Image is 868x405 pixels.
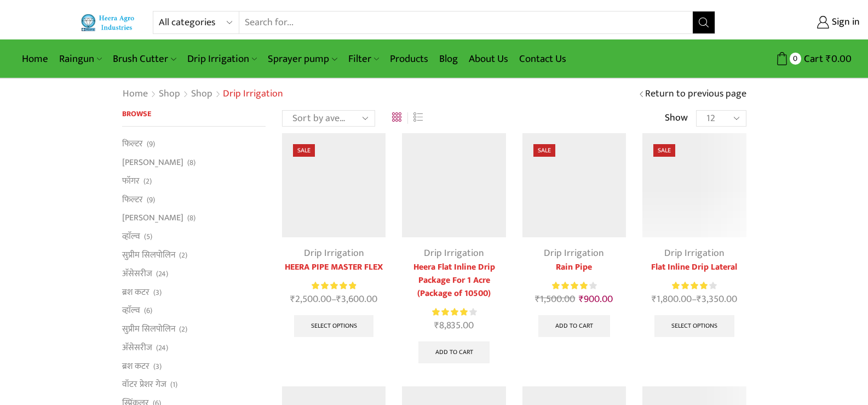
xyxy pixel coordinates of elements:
[143,176,152,187] span: (2)
[642,261,746,274] a: Flat Inline Drip Lateral
[533,144,555,157] span: Sale
[697,291,702,307] span: ₹
[122,375,166,394] a: वॉटर प्रेशर गेज
[282,110,375,127] select: Shop order
[122,264,152,283] a: अ‍ॅसेसरीज
[144,305,152,316] span: (6)
[697,291,737,307] bdi: 3,350.00
[54,46,107,72] a: Raingun
[514,46,572,72] a: Contact Us
[642,292,746,307] span: –
[829,15,860,30] span: Sign in
[434,317,439,334] span: ₹
[191,87,213,101] a: Shop
[170,379,177,390] span: (1)
[282,292,386,307] span: –
[463,46,514,72] a: About Us
[122,357,150,375] a: ब्रश कटर
[144,231,152,242] span: (5)
[579,291,584,307] span: ₹
[147,195,155,206] span: (9)
[122,283,150,301] a: ब्रश कटर
[336,291,377,307] bdi: 3,600.00
[122,190,143,209] a: फिल्टर
[290,291,295,307] span: ₹
[535,291,575,307] bdi: 1,500.00
[312,280,356,292] span: Rated out of 5
[665,111,688,126] span: Show
[790,53,801,64] span: 0
[153,361,162,372] span: (3)
[156,343,168,353] span: (24)
[336,291,341,307] span: ₹
[826,50,831,67] span: ₹
[732,13,860,32] a: Sign in
[645,87,746,101] a: Return to previous page
[294,315,374,337] a: Select options for “HEERA PIPE MASTER FLEX”
[122,338,152,357] a: अ‍ॅसेसरीज
[535,291,540,307] span: ₹
[262,46,342,72] a: Sprayer pump
[522,261,626,274] a: Rain Pipe
[122,209,183,227] a: [PERSON_NAME]
[156,269,168,279] span: (24)
[122,87,283,101] nav: Breadcrumb
[402,261,505,300] a: Heera Flat Inline Drip Package For 1 Acre (Package of 10500)
[122,227,140,246] a: व्हाॅल्व
[182,46,262,72] a: Drip Irrigation
[293,144,315,157] span: Sale
[122,246,175,264] a: सुप्रीम सिलपोलिन
[434,46,463,72] a: Blog
[384,46,434,72] a: Products
[223,88,283,100] h1: Drip Irrigation
[153,287,162,298] span: (3)
[544,245,604,261] a: Drip Irrigation
[179,250,187,261] span: (2)
[579,291,613,307] bdi: 900.00
[652,291,657,307] span: ₹
[343,46,384,72] a: Filter
[312,280,356,292] div: Rated 5.00 out of 5
[122,320,175,339] a: सुप्रीम सिलपोलिन
[552,280,589,292] span: Rated out of 5
[107,46,181,72] a: Brush Cutter
[187,157,196,168] span: (8)
[726,49,852,69] a: 0 Cart ₹0.00
[122,172,140,190] a: फॉगर
[418,341,490,363] a: Add to cart: “Heera Flat Inline Drip Package For 1 Acre (Package of 10500)”
[147,139,155,150] span: (9)
[664,245,725,261] a: Drip Irrigation
[282,133,386,237] img: Heera Gold Krushi Pipe Black
[653,144,675,157] span: Sale
[122,87,148,101] a: Home
[16,46,54,72] a: Home
[304,245,364,261] a: Drip Irrigation
[654,315,734,337] a: Select options for “Flat Inline Drip Lateral”
[158,87,181,101] a: Shop
[538,315,610,337] a: Add to cart: “Rain Pipe”
[187,213,196,224] span: (8)
[122,153,183,172] a: [PERSON_NAME]
[122,301,140,320] a: व्हाॅल्व
[642,133,746,237] img: Flat Inline Drip Lateral
[432,306,476,318] div: Rated 4.21 out of 5
[434,317,474,334] bdi: 8,835.00
[402,133,505,237] img: Flat Inline
[693,12,715,33] button: Search button
[290,291,331,307] bdi: 2,500.00
[432,306,469,318] span: Rated out of 5
[522,133,626,237] img: Heera Rain Pipe
[122,138,143,153] a: फिल्टर
[801,52,823,66] span: Cart
[424,245,484,261] a: Drip Irrigation
[282,261,386,274] a: HEERA PIPE MASTER FLEX
[179,324,187,335] span: (2)
[672,280,716,292] div: Rated 4.00 out of 5
[672,280,708,292] span: Rated out of 5
[652,291,692,307] bdi: 1,800.00
[239,12,692,33] input: Search for...
[122,107,151,120] span: Browse
[826,50,852,67] bdi: 0.00
[552,280,596,292] div: Rated 4.13 out of 5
